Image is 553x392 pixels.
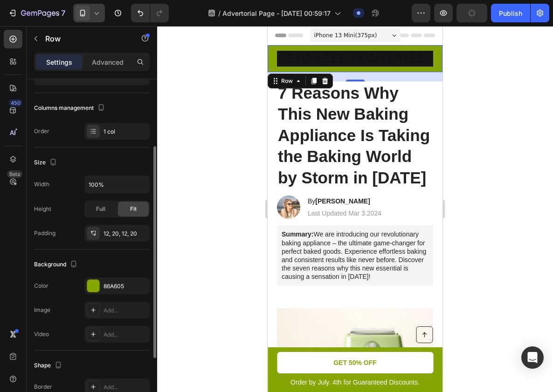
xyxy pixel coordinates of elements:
[104,128,147,136] div: 1 col
[46,57,72,67] p: Settings
[92,57,124,67] p: Advanced
[130,205,137,213] span: Fit
[34,156,59,169] div: Size
[4,4,69,22] button: 7
[104,282,147,291] div: 86A605
[7,170,22,178] div: Beta
[85,176,149,193] input: Auto
[45,33,124,44] p: Row
[521,346,544,369] div: Open Intercom Messenger
[34,258,79,271] div: Background
[34,359,64,372] div: Shape
[34,383,52,391] div: Border
[34,180,49,189] div: Width
[96,205,105,213] span: Full
[104,230,147,238] div: 12, 20, 12, 20
[34,330,49,338] div: Video
[499,8,522,18] div: Publish
[104,331,147,339] div: Add...
[222,8,331,18] span: Advertorial Page - [DATE] 00:59:17
[131,4,169,22] div: Undo/Redo
[104,306,147,315] div: Add...
[34,127,49,135] div: Order
[34,282,48,290] div: Color
[34,205,51,213] div: Height
[61,7,65,19] p: 7
[104,383,147,392] div: Add...
[34,102,107,115] div: Columns management
[218,8,221,18] span: /
[34,229,55,237] div: Padding
[9,99,22,107] div: 450
[34,306,50,314] div: Image
[491,4,530,22] button: Publish
[268,26,442,392] iframe: Design area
